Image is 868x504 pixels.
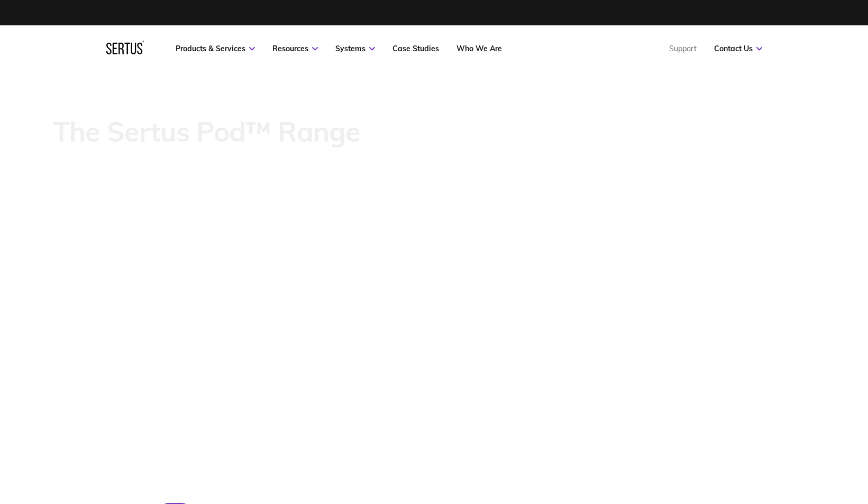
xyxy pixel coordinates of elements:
[335,44,375,53] a: Systems
[714,44,762,53] a: Contact Us
[392,44,439,53] a: Case Studies
[272,44,318,53] a: Resources
[53,117,360,146] p: The Sertus Pod™ Range
[456,44,502,53] a: Who We Are
[669,44,697,53] a: Support
[176,44,255,53] a: Products & Services
[815,453,868,504] iframe: Chat Widget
